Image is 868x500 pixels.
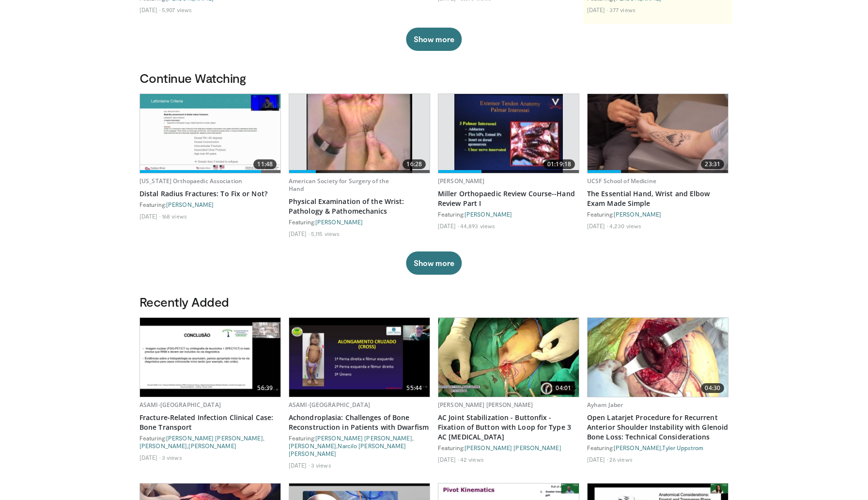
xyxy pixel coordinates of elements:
li: [DATE] [438,455,459,463]
li: 5,115 views [311,230,340,237]
li: [DATE] [587,455,608,463]
a: [PERSON_NAME] [438,177,485,185]
a: Distal Radius Fractures: To Fix or Not? [139,189,281,199]
li: 26 views [609,455,633,463]
a: [PERSON_NAME] [PERSON_NAME] [166,435,263,441]
li: 3 views [162,453,182,461]
span: 16:28 [403,159,426,169]
img: 2b2da37e-a9b6-423e-b87e-b89ec568d167.620x360_q85_upscale.jpg [588,318,728,397]
li: 4,230 views [609,222,641,230]
li: [DATE] [587,6,608,14]
div: Featuring: [438,210,579,218]
a: 04:01 [438,318,579,397]
a: 55:44 [289,318,430,397]
a: [PERSON_NAME] [465,211,512,218]
span: 56:39 [253,383,277,393]
h3: Continue Watching [139,70,728,86]
div: Featuring: [289,218,430,226]
a: 23:31 [588,94,728,173]
div: Featuring: , , [139,434,281,450]
a: Achondroplasia: Challenges of Bone Reconstruction in Patients with Dwarfism [289,413,430,432]
li: [DATE] [139,453,160,461]
img: f0116f5b-d246-47f5-8fdb-a88ee1391402.620x360_q85_upscale.jpg [588,94,728,173]
li: [DATE] [438,222,459,230]
a: [PERSON_NAME] [614,444,661,451]
a: 11:48 [140,94,280,173]
span: 55:44 [403,383,426,393]
img: 7827b68c-edda-4073-a757-b2e2fb0a5246.620x360_q85_upscale.jpg [140,318,280,397]
a: [PERSON_NAME] [139,442,187,449]
li: 168 views [162,212,187,220]
h3: Recently Added [139,294,728,310]
a: [PERSON_NAME] [315,219,363,225]
a: 01:19:18 [438,94,579,173]
a: [PERSON_NAME] [166,201,214,208]
a: [PERSON_NAME] [PERSON_NAME] [465,444,561,451]
a: ASAMI-[GEOGRAPHIC_DATA] [289,401,370,409]
img: 244444_0001_1.png.620x360_q85_upscale.jpg [307,94,412,173]
div: Featuring: [438,444,579,452]
li: [DATE] [289,230,310,237]
a: [PERSON_NAME] [PERSON_NAME] [438,401,533,409]
li: [DATE] [139,212,160,220]
a: Ayham Jaber [587,401,623,409]
a: The Essential Hand, Wrist and Elbow Exam Made Simple [587,189,728,208]
a: [PERSON_NAME] [289,442,336,449]
a: 04:30 [588,318,728,397]
a: American Society for Surgery of the Hand [289,177,389,193]
a: 56:39 [140,318,280,397]
li: 44,893 views [460,222,495,230]
a: [PERSON_NAME] [614,211,661,218]
a: Narcilo [PERSON_NAME] [PERSON_NAME] [289,442,406,457]
a: Tyler Uppstrom [662,444,703,451]
div: Featuring: [587,210,728,218]
img: 4f2bc282-22c3-41e7-a3f0-d3b33e5d5e41.620x360_q85_upscale.jpg [289,318,430,397]
li: 377 views [609,6,635,14]
li: 5,907 views [162,6,192,14]
div: Featuring: , [587,444,728,452]
img: c2f644dc-a967-485d-903d-283ce6bc3929.620x360_q85_upscale.jpg [438,318,579,397]
li: [DATE] [587,222,608,230]
a: 16:28 [289,94,430,173]
a: [PERSON_NAME] [188,442,236,449]
a: Miller Orthopaedic Review Course--Hand Review Part I [438,189,579,208]
li: [DATE] [139,6,160,14]
img: miller_1.png.620x360_q85_upscale.jpg [454,94,563,173]
span: 04:01 [552,383,575,393]
a: [US_STATE] Orthopaedic Association [139,177,242,185]
div: Featuring: , , [289,434,430,457]
span: 04:30 [701,383,724,393]
li: [DATE] [289,461,310,469]
span: 01:19:18 [543,159,575,169]
li: 3 views [311,461,331,469]
a: UCSF School of Medicine [587,177,656,185]
a: AC Joint Stabilization - Buttonfix - Fixation of Button with Loop for Type 3 AC [MEDICAL_DATA] [438,413,579,442]
span: 23:31 [701,159,724,169]
a: ASAMI-[GEOGRAPHIC_DATA] [139,401,221,409]
button: Show more [406,251,462,275]
a: Open Latarjet Procedure for Recurrent Anterior Shoulder Instability with Glenoid Bone Loss: Techn... [587,413,728,442]
span: 11:48 [253,159,277,169]
a: Fracture-Related Infection Clinical Case: Bone Transport [139,413,281,432]
div: Featuring: [139,201,281,208]
li: 42 views [460,455,484,463]
img: 365783d3-db54-4475-9174-6d47a0b6063a.620x360_q85_upscale.jpg [140,94,280,173]
a: Physical Examination of the Wrist: Pathology & Pathomechanics [289,197,430,216]
button: Show more [406,28,462,51]
a: [PERSON_NAME] [PERSON_NAME] [315,435,412,441]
